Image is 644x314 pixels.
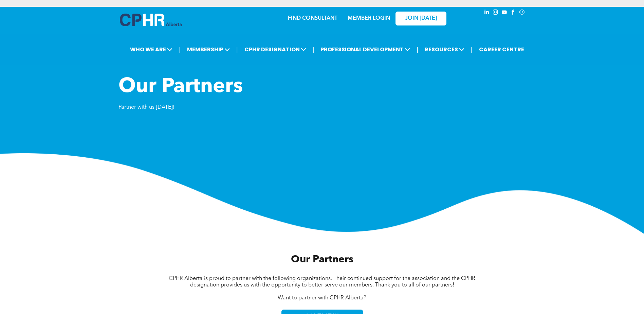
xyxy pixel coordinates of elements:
[120,14,182,26] img: A blue and white logo for cp alberta
[291,255,353,265] span: Our Partners
[278,295,366,301] span: Want to partner with CPHR Alberta?
[236,42,238,56] li: |
[510,8,517,18] a: facebook
[118,105,174,110] span: Partner with us [DATE]!
[471,42,473,56] li: |
[318,43,412,56] span: PROFESSIONAL DEVELOPMENT
[185,43,232,56] span: MEMBERSHIP
[313,42,314,56] li: |
[128,43,174,56] span: WHO WE ARE
[518,8,526,18] a: Social network
[118,77,243,97] span: Our Partners
[483,8,491,18] a: linkedin
[395,12,446,25] a: JOIN [DATE]
[348,16,390,21] a: MEMBER LOGIN
[242,43,308,56] span: CPHR DESIGNATION
[288,16,337,21] a: FIND CONSULTANT
[417,42,418,56] li: |
[169,276,475,288] span: CPHR Alberta is proud to partner with the following organizations. Their continued support for th...
[501,8,508,18] a: youtube
[179,42,181,56] li: |
[477,43,526,56] a: CAREER CENTRE
[405,15,437,22] span: JOIN [DATE]
[423,43,466,56] span: RESOURCES
[492,8,499,18] a: instagram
